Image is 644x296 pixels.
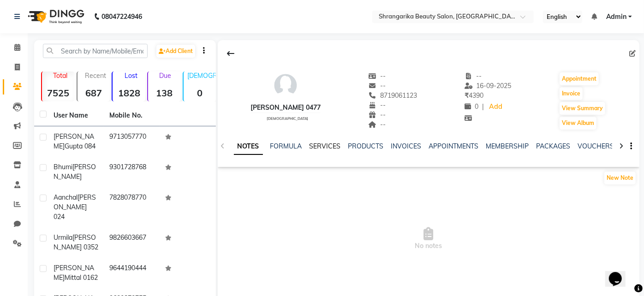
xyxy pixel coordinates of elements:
[104,227,160,258] td: 9826603667
[101,4,142,30] b: 08047224946
[150,71,181,80] p: Due
[104,126,160,157] td: 9713057770
[465,91,469,100] span: ₹
[368,111,386,119] span: --
[187,71,216,80] p: [DEMOGRAPHIC_DATA]
[116,71,145,80] p: Lost
[54,233,72,242] span: Urmila
[537,142,571,150] a: PACKAGES
[81,71,110,80] p: Recent
[24,4,87,30] img: logo
[578,142,614,150] a: VOUCHERS
[465,91,483,100] span: 4390
[267,116,309,121] span: [DEMOGRAPHIC_DATA]
[604,172,636,184] button: New Note
[465,72,482,80] span: --
[368,101,386,109] span: --
[218,193,639,285] span: No notes
[113,87,145,99] strong: 1828
[488,101,504,113] a: Add
[54,163,72,171] span: bhumi
[54,264,94,282] span: [PERSON_NAME]
[65,142,95,150] span: Gupta 084
[221,45,241,62] div: Back to Client
[391,142,422,150] a: INVOICES
[148,87,181,99] strong: 138
[605,259,635,287] iframe: chat widget
[54,233,98,251] span: [PERSON_NAME] 0352
[465,82,512,90] span: 16-09-2025
[78,87,110,99] strong: 687
[54,163,96,181] span: [PERSON_NAME]
[368,91,417,100] span: 8719061123
[465,102,478,111] span: 0
[560,117,596,130] button: View Album
[104,187,160,227] td: 7828078770
[156,45,195,58] a: Add Client
[348,142,384,150] a: PRODUCTS
[270,142,302,150] a: FORMULA
[43,44,148,58] input: Search by Name/Mobile/Email/Code
[46,71,75,80] p: Total
[482,102,484,112] span: |
[250,103,321,112] div: [PERSON_NAME] 0477
[560,102,605,115] button: View Summary
[65,273,98,282] span: Mittal 0162
[560,87,583,100] button: Invoice
[429,142,479,150] a: APPOINTMENTS
[368,82,386,90] span: --
[54,193,96,221] span: [PERSON_NAME] 024
[54,132,94,150] span: [PERSON_NAME]
[310,142,341,150] a: SERVICES
[104,157,160,187] td: 9301728768
[184,87,216,99] strong: 0
[104,105,160,126] th: Mobile No.
[368,72,386,80] span: --
[48,105,104,126] th: User Name
[486,142,529,150] a: MEMBERSHIP
[54,193,78,201] span: Aanchal
[606,12,626,22] span: Admin
[368,120,386,129] span: --
[272,71,299,99] img: avatar
[560,72,599,85] button: Appointment
[104,258,160,288] td: 9644190444
[42,87,75,99] strong: 7525
[234,138,263,155] a: NOTES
